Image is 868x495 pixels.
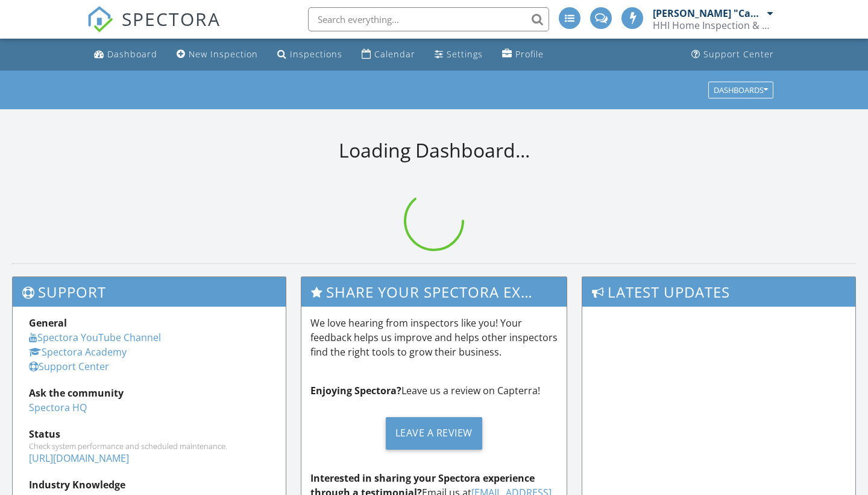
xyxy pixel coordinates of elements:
[89,43,162,66] a: Dashboard
[301,277,567,307] h3: Share Your Spectora Experience
[653,7,764,19] div: [PERSON_NAME] "Captain" [PERSON_NAME]
[708,81,773,98] button: Dashboards
[122,6,221,31] span: SPECTORA
[515,48,544,60] div: Profile
[87,16,221,42] a: SPECTORA
[497,43,549,66] a: Profile
[29,316,67,330] strong: General
[310,407,558,459] a: Leave a Review
[687,43,779,66] a: Support Center
[29,477,269,492] div: Industry Knowledge
[374,48,415,60] div: Calendar
[310,383,558,398] p: Leave us a review on Capterra!
[29,386,269,400] div: Ask the community
[29,331,161,344] a: Spectora YouTube Channel
[357,43,420,66] a: Calendar
[447,48,483,60] div: Settings
[189,48,258,60] div: New Inspection
[308,7,549,31] input: Search everything...
[29,441,269,451] div: Check system performance and scheduled maintenance.
[29,452,129,465] a: [URL][DOMAIN_NAME]
[703,48,774,60] div: Support Center
[13,277,286,307] h3: Support
[430,43,488,66] a: Settings
[29,401,87,414] a: Spectora HQ
[310,384,401,397] strong: Enjoying Spectora?
[172,43,263,66] a: New Inspection
[582,277,855,307] h3: Latest Updates
[107,48,157,60] div: Dashboard
[29,427,269,441] div: Status
[653,19,773,31] div: HHI Home Inspection & Pest Control
[29,345,127,359] a: Spectora Academy
[386,417,482,450] div: Leave a Review
[272,43,347,66] a: Inspections
[714,86,768,94] div: Dashboards
[87,6,113,33] img: The Best Home Inspection Software - Spectora
[310,316,558,359] p: We love hearing from inspectors like you! Your feedback helps us improve and helps other inspecto...
[29,360,109,373] a: Support Center
[290,48,342,60] div: Inspections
